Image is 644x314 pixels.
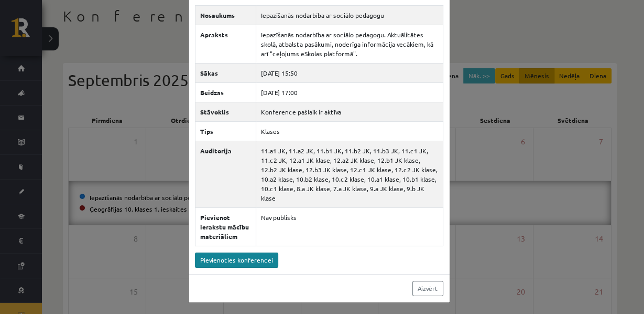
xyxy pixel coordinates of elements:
[195,102,256,121] th: Stāvoklis
[195,82,256,102] th: Beidzas
[256,121,443,141] td: Klases
[195,63,256,82] th: Sākas
[256,63,443,82] td: [DATE] 15:50
[195,121,256,141] th: Tips
[195,25,256,63] th: Apraksts
[256,207,443,246] td: Nav publisks
[195,207,256,246] th: Pievienot ierakstu mācību materiāliem
[256,25,443,63] td: Iepazīšanās nodarbība ar sociālo pedagogu. Aktuālitātes skolā, atbalsta pasākumi, noderīga inform...
[256,102,443,121] td: Konference pašlaik ir aktīva
[412,281,443,296] a: Aizvērt
[256,5,443,25] td: Iepazīšanās nodarbība ar sociālo pedagogu
[195,141,256,207] th: Auditorija
[195,5,256,25] th: Nosaukums
[256,141,443,207] td: 11.a1 JK, 11.a2 JK, 11.b1 JK, 11.b2 JK, 11.b3 JK, 11.c1 JK, 11.c2 JK, 12.a1 JK klase, 12.a2 JK kl...
[195,253,278,268] a: Pievienoties konferencei
[256,82,443,102] td: [DATE] 17:00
